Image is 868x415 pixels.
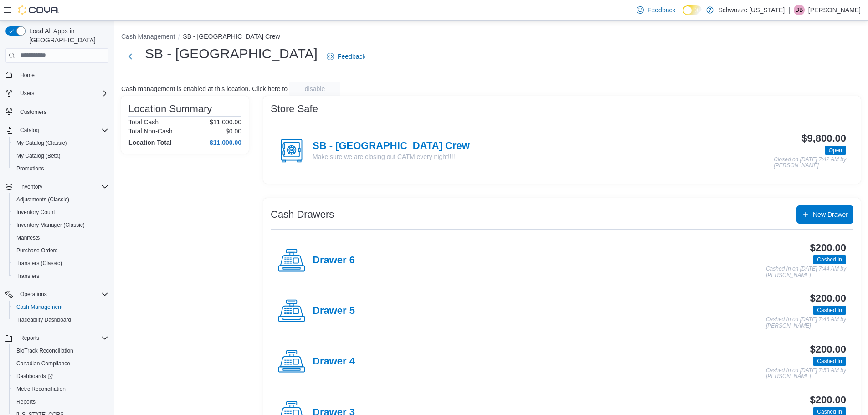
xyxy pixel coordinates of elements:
div: Duncan Boggess [794,5,805,15]
button: Operations [16,289,51,300]
span: Reports [16,398,36,405]
h4: Drawer 5 [313,305,355,317]
span: DB [796,5,803,15]
span: Cashed In [817,306,842,314]
h3: $200.00 [810,344,846,355]
button: Transfers [9,270,112,282]
a: Home [16,70,38,81]
h4: Location Total [128,139,172,146]
span: My Catalog (Classic) [16,139,67,147]
span: Users [16,88,108,99]
button: Users [2,87,112,100]
button: BioTrack Reconciliation [9,344,112,357]
nav: An example of EuiBreadcrumbs [121,32,861,43]
span: Reports [16,333,108,343]
a: Inventory Manager (Classic) [13,220,88,231]
span: Reports [20,334,39,342]
span: Cashed In [817,256,842,264]
span: New Drawer [813,210,848,219]
span: Purchase Orders [16,247,58,254]
span: Metrc Reconciliation [13,384,108,395]
p: Make sure we are closing out CATM every night!!!! [313,152,470,161]
span: Canadian Compliance [16,360,70,367]
button: Catalog [2,124,112,137]
a: Adjustments (Classic) [13,194,73,205]
span: Catalog [16,125,108,136]
span: Transfers (Classic) [13,258,108,269]
a: Purchase Orders [13,245,62,256]
button: Traceabilty Dashboard [9,313,112,326]
button: Canadian Compliance [9,357,112,370]
button: Next [121,47,139,66]
span: Inventory Count [16,209,55,216]
button: My Catalog (Classic) [9,137,112,149]
button: Reports [9,395,112,408]
button: New Drawer [796,205,853,224]
span: Open [825,146,846,155]
button: Users [16,88,38,99]
span: Dark Mode [683,15,683,15]
h4: SB - [GEOGRAPHIC_DATA] Crew [313,140,470,152]
span: Customers [20,108,46,116]
p: $0.00 [226,128,241,135]
h4: Drawer 6 [313,255,355,266]
a: Dashboards [13,371,56,382]
p: Cashed In on [DATE] 7:44 AM by [PERSON_NAME] [766,266,846,278]
h3: $9,800.00 [801,133,846,144]
span: BioTrack Reconciliation [13,345,108,356]
span: Inventory Manager (Classic) [13,220,108,231]
a: Inventory Count [13,207,59,218]
a: Traceabilty Dashboard [13,314,75,325]
a: Feedback [323,47,369,66]
span: Adjustments (Classic) [13,194,108,205]
span: Manifests [16,234,40,241]
a: My Catalog (Classic) [13,138,71,149]
button: Promotions [9,162,112,175]
a: Canadian Compliance [13,358,74,369]
span: Home [20,72,35,79]
span: Traceabilty Dashboard [16,316,71,323]
span: Cashed In [813,306,846,315]
h6: Total Non-Cash [128,128,173,135]
button: Reports [16,333,43,343]
span: Cash Management [16,303,62,311]
button: My Catalog (Beta) [9,149,112,162]
a: BioTrack Reconciliation [13,345,77,356]
a: My Catalog (Beta) [13,150,64,161]
span: Users [20,90,34,97]
span: Inventory Count [13,207,108,218]
button: Inventory Count [9,206,112,219]
span: My Catalog (Beta) [16,152,61,159]
h3: Cash Drawers [271,209,334,220]
span: Load All Apps in [GEOGRAPHIC_DATA] [26,26,108,45]
span: Promotions [16,165,44,172]
a: Transfers [13,271,43,282]
a: Reports [13,396,39,407]
span: Canadian Compliance [13,358,108,369]
span: Transfers [16,272,39,280]
button: Home [2,68,112,82]
h6: Total Cash [128,118,159,126]
span: Dashboards [16,373,53,380]
h3: Store Safe [271,103,318,114]
h4: Drawer 4 [313,356,355,368]
button: Catalog [16,125,42,136]
h4: $11,000.00 [210,139,241,146]
a: Metrc Reconciliation [13,384,69,395]
button: Cash Management [9,301,112,313]
p: Cashed In on [DATE] 7:53 AM by [PERSON_NAME] [766,368,846,380]
span: My Catalog (Classic) [13,138,108,149]
p: [PERSON_NAME] [808,5,861,15]
h3: Location Summary [128,103,212,114]
span: Manifests [13,232,108,243]
span: Cashed In [813,357,846,366]
span: disable [305,84,325,93]
a: Customers [16,107,50,118]
span: Cashed In [817,357,842,365]
span: Operations [16,289,108,300]
span: Feedback [338,52,365,61]
p: Closed on [DATE] 7:42 AM by [PERSON_NAME] [774,157,846,169]
button: Metrc Reconciliation [9,383,112,395]
img: Cova [18,5,59,15]
a: Promotions [13,163,48,174]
